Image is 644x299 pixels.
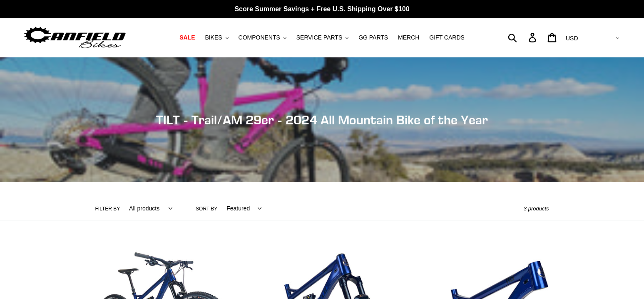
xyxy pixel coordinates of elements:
[354,32,392,43] a: GG PARTS
[156,112,488,127] span: TILT - Trail/AM 29er - 2024 All Mountain Bike of the Year
[512,28,534,47] input: Search
[398,34,419,41] span: MERCH
[429,34,465,41] span: GIFT CARDS
[425,32,469,43] a: GIFT CARDS
[524,205,549,212] span: 3 products
[296,34,342,41] span: SERVICE PARTS
[234,32,291,43] button: COMPONENTS
[196,205,217,213] label: Sort by
[23,25,127,51] img: Canfield Bikes
[358,34,388,41] span: GG PARTS
[292,32,353,43] button: SERVICE PARTS
[205,34,222,41] span: BIKES
[95,205,120,213] label: Filter by
[201,32,232,43] button: BIKES
[394,32,423,43] a: MERCH
[239,34,280,41] span: COMPONENTS
[179,34,195,41] span: SALE
[175,32,199,43] a: SALE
